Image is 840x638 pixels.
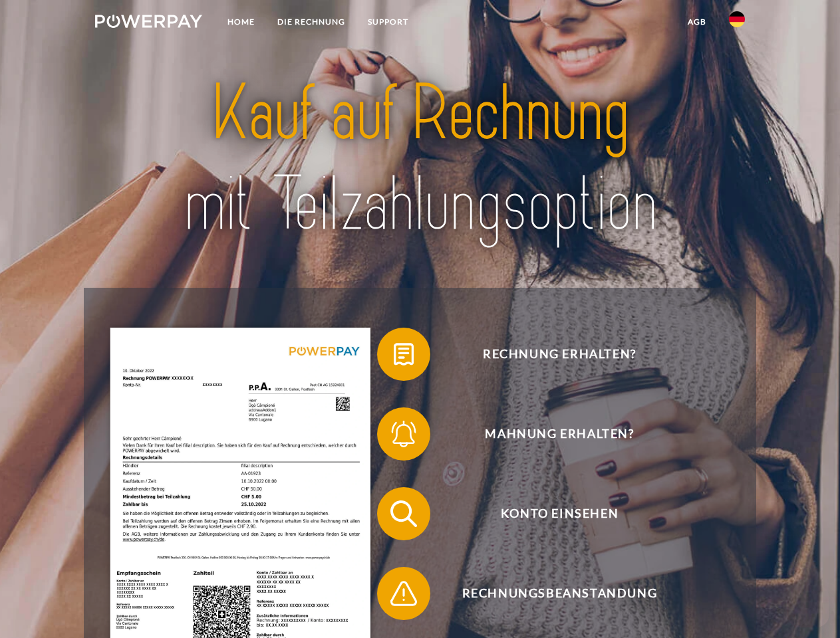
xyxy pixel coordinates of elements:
img: qb_search.svg [387,497,420,530]
a: agb [676,10,718,34]
img: qb_bill.svg [387,338,420,371]
img: title-powerpay_de.svg [127,64,713,255]
img: de [729,11,745,27]
span: Konto einsehen [396,487,722,540]
a: Home [216,10,266,34]
span: Mahnung erhalten? [396,407,722,461]
span: Rechnungsbeanstandung [396,567,722,620]
button: Mahnung erhalten? [377,407,723,461]
button: Rechnungsbeanstandung [377,567,723,620]
iframe: Button to launch messaging window [787,585,829,627]
img: logo-powerpay-white.svg [95,15,202,28]
button: Konto einsehen [377,487,723,540]
img: qb_warning.svg [387,577,420,610]
a: SUPPORT [356,10,420,34]
span: Rechnung erhalten? [396,328,722,381]
button: Rechnung erhalten? [377,328,723,381]
img: qb_bell.svg [387,417,420,451]
a: DIE RECHNUNG [266,10,356,34]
